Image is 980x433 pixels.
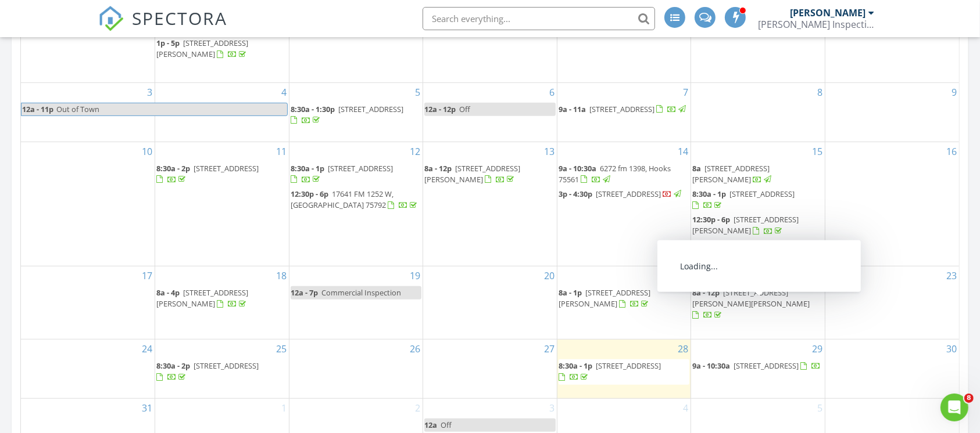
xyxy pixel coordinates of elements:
[155,142,289,266] td: Go to August 11, 2025
[98,6,124,31] img: The Best Home Inspection Software - Spectora
[155,266,289,339] td: Go to August 18, 2025
[289,82,423,142] td: Go to August 5, 2025
[734,360,799,371] span: [STREET_ADDRESS]
[22,103,54,116] span: 12a - 11p
[56,104,99,114] span: Out of Town
[156,287,248,309] span: [STREET_ADDRESS][PERSON_NAME]
[279,83,289,102] a: Go to August 4, 2025
[557,82,691,142] td: Go to August 7, 2025
[156,287,180,298] span: 8a - 4p
[424,420,437,430] span: 12a
[790,7,865,19] div: [PERSON_NAME]
[423,142,557,266] td: Go to August 13, 2025
[589,104,654,114] span: [STREET_ADDRESS]
[949,83,959,102] a: Go to August 9, 2025
[156,360,259,382] a: 8:30a - 2p [STREET_ADDRESS]
[328,163,393,174] span: [STREET_ADDRESS]
[691,266,825,339] td: Go to August 22, 2025
[596,189,661,199] span: [STREET_ADDRESS]
[559,360,661,382] a: 8:30a - 1p [STREET_ADDRESS]
[681,83,691,102] a: Go to August 7, 2025
[291,163,393,185] a: 8:30a - 1p [STREET_ADDRESS]
[542,142,557,161] a: Go to August 13, 2025
[291,189,419,210] a: 12:30p - 6p 17641 FM 1252 W, [GEOGRAPHIC_DATA] 75792
[140,266,155,285] a: Go to August 17, 2025
[692,163,770,185] span: [STREET_ADDRESS][PERSON_NAME]
[692,287,810,320] a: 8a - 12p [STREET_ADDRESS][PERSON_NAME][PERSON_NAME]
[132,6,227,30] span: SPECTORA
[423,340,557,399] td: Go to August 27, 2025
[291,104,403,125] a: 8:30a - 1:30p [STREET_ADDRESS]
[274,142,289,161] a: Go to August 11, 2025
[156,163,259,185] a: 8:30a - 2p [STREET_ADDRESS]
[810,142,825,161] a: Go to August 15, 2025
[424,163,520,185] a: 8a - 12p [STREET_ADDRESS][PERSON_NAME]
[691,340,825,399] td: Go to August 29, 2025
[692,360,730,371] span: 9a - 10:30a
[692,286,824,323] a: 8a - 12p [STREET_ADDRESS][PERSON_NAME][PERSON_NAME]
[156,360,190,371] span: 8:30a - 2p
[691,82,825,142] td: Go to August 8, 2025
[675,340,691,358] a: Go to August 28, 2025
[291,104,335,114] span: 8:30a - 1:30p
[274,340,289,358] a: Go to August 25, 2025
[559,189,683,199] a: 3p - 4:30p [STREET_ADDRESS]
[547,399,557,417] a: Go to September 3, 2025
[291,162,422,187] a: 8:30a - 1p [STREET_ADDRESS]
[559,360,592,371] span: 8:30a - 1p
[547,83,557,102] a: Go to August 6, 2025
[559,287,650,309] a: 8a - 1p [STREET_ADDRESS][PERSON_NAME]
[559,187,690,201] a: 3p - 4:30p [STREET_ADDRESS]
[559,104,688,114] a: 9a - 11a [STREET_ADDRESS]
[21,82,155,142] td: Go to August 3, 2025
[321,287,401,298] span: Commercial Inspection
[758,19,874,30] div: Palmer Inspections
[424,104,456,114] span: 12a - 12p
[692,214,799,236] a: 12:30p - 6p [STREET_ADDRESS][PERSON_NAME]
[21,340,155,399] td: Go to August 24, 2025
[423,266,557,339] td: Go to August 20, 2025
[557,142,691,266] td: Go to August 14, 2025
[559,163,671,185] span: 6272 fm 1398, Hooks 75561
[692,187,824,212] a: 8:30a - 1p [STREET_ADDRESS]
[145,83,155,102] a: Go to August 3, 2025
[194,163,259,174] span: [STREET_ADDRESS]
[338,104,403,114] span: [STREET_ADDRESS]
[156,163,190,174] span: 8:30a - 2p
[815,399,825,417] a: Go to September 5, 2025
[156,38,180,48] span: 1p - 5p
[459,104,470,114] span: Off
[596,360,661,371] span: [STREET_ADDRESS]
[407,340,423,358] a: Go to August 26, 2025
[692,360,821,371] a: 9a - 10:30a [STREET_ADDRESS]
[559,163,671,185] a: 9a - 10:30a 6272 fm 1398, Hooks 75561
[289,340,423,399] td: Go to August 26, 2025
[155,82,289,142] td: Go to August 4, 2025
[423,82,557,142] td: Go to August 6, 2025
[413,83,423,102] a: Go to August 5, 2025
[291,287,318,298] span: 12a - 7p
[291,103,422,128] a: 8:30a - 1:30p [STREET_ADDRESS]
[691,142,825,266] td: Go to August 15, 2025
[542,266,557,285] a: Go to August 20, 2025
[815,83,825,102] a: Go to August 8, 2025
[424,163,452,174] span: 8a - 12p
[692,189,726,199] span: 8:30a - 1p
[825,340,959,399] td: Go to August 30, 2025
[944,340,959,358] a: Go to August 30, 2025
[559,103,690,117] a: 9a - 11a [STREET_ADDRESS]
[944,266,959,285] a: Go to August 23, 2025
[156,359,288,384] a: 8:30a - 2p [STREET_ADDRESS]
[441,420,452,430] span: Off
[681,399,691,417] a: Go to September 4, 2025
[557,266,691,339] td: Go to August 21, 2025
[98,16,227,40] a: SPECTORA
[291,187,422,212] a: 12:30p - 6p 17641 FM 1252 W, [GEOGRAPHIC_DATA] 75792
[21,142,155,266] td: Go to August 10, 2025
[825,142,959,266] td: Go to August 16, 2025
[140,340,155,358] a: Go to August 24, 2025
[413,399,423,417] a: Go to September 2, 2025
[407,142,423,161] a: Go to August 12, 2025
[140,142,155,161] a: Go to August 10, 2025
[964,394,974,403] span: 8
